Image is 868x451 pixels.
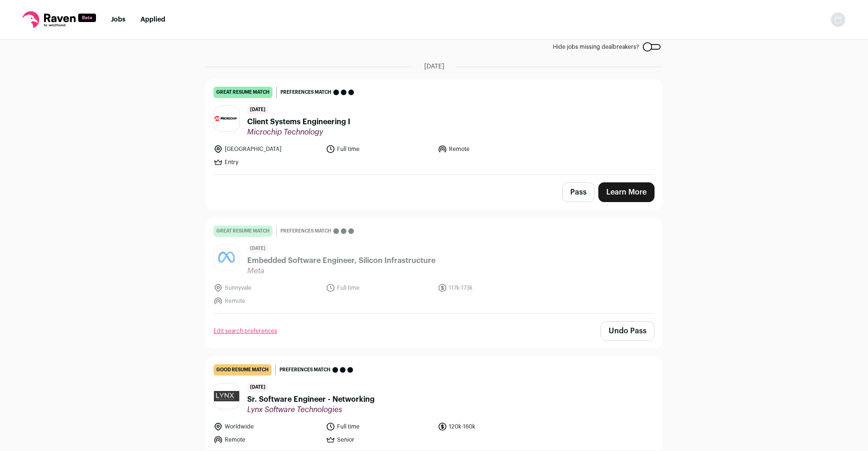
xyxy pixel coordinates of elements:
[213,327,277,335] a: Edit search preferences
[438,144,544,154] li: Remote
[247,116,350,128] span: Client Systems Engineering I
[280,226,331,236] span: Preferences match
[247,266,435,276] span: Meta
[213,225,272,237] div: great resume match
[214,391,239,401] img: 2fec6b3c68dc75702bc04d5ee5c79cbd2b8c642205543590f58cd24b7d7b3522.jpg
[438,283,544,293] li: 117k-173k
[247,128,350,137] span: Microchip Technology
[247,244,268,253] span: [DATE]
[280,88,331,97] span: Preferences match
[214,245,239,270] img: afd10b684991f508aa7e00cdd3707b66af72d1844587f95d1f14570fec7d3b0c.jpg
[111,16,125,23] a: Jobs
[438,422,544,431] li: 120k-160k
[214,115,239,122] img: ce12ae338b2b6c0a4b0d623c79147f45cc687fb99f328e0d9e06099d4a0d41bf.jpg
[247,405,375,414] span: Lynx Software Technologies
[206,218,662,313] a: great resume match Preferences match [DATE] Embedded Software Engineer, Silicon Infrastructure Me...
[326,422,433,431] li: Full time
[206,79,662,174] a: great resume match Preferences match [DATE] Client Systems Engineering I Microchip Technology [GE...
[213,435,320,444] li: Remote
[601,321,655,341] button: Undo Pass
[213,422,320,431] li: Worldwide
[280,365,331,375] span: Preferences match
[831,12,846,27] button: Open dropdown
[326,144,433,154] li: Full time
[247,383,268,392] span: [DATE]
[326,283,433,293] li: Full time
[247,105,268,114] span: [DATE]
[213,144,320,154] li: [GEOGRAPHIC_DATA]
[140,16,165,23] a: Applied
[247,255,435,266] span: Embedded Software Engineer, Silicon Infrastructure
[598,182,655,202] a: Learn More
[213,87,272,98] div: great resume match
[213,283,320,293] li: Sunnyvale
[562,182,595,202] button: Pass
[213,296,320,306] li: Remote
[326,435,433,444] li: Senior
[213,364,272,376] div: good resume match
[424,62,444,71] span: [DATE]
[247,394,375,405] span: Sr. Software Engineer - Networking
[553,43,639,51] span: Hide jobs missing dealbreakers?
[831,12,846,27] img: nopic.png
[213,158,320,167] li: Entry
